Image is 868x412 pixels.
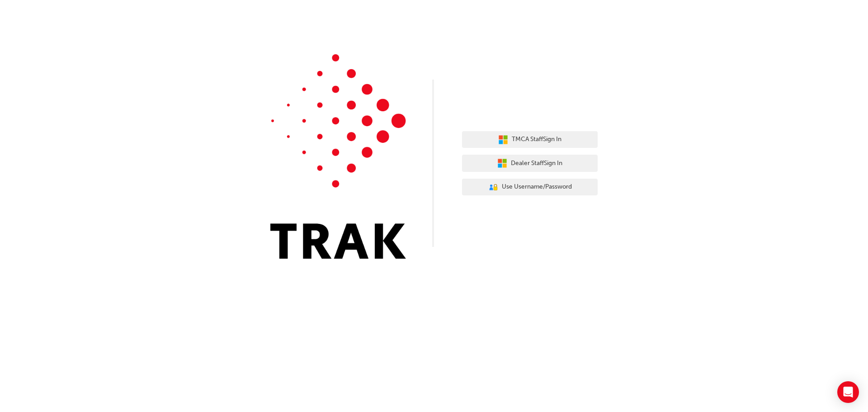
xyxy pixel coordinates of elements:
span: TMCA Staff Sign In [512,134,561,145]
button: TMCA StaffSign In [462,131,598,148]
span: Use Username/Password [502,182,572,192]
span: Dealer Staff Sign In [511,158,562,169]
button: Dealer StaffSign In [462,155,598,172]
img: Trak [270,54,406,259]
button: Use Username/Password [462,179,598,196]
div: Open Intercom Messenger [837,381,859,403]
